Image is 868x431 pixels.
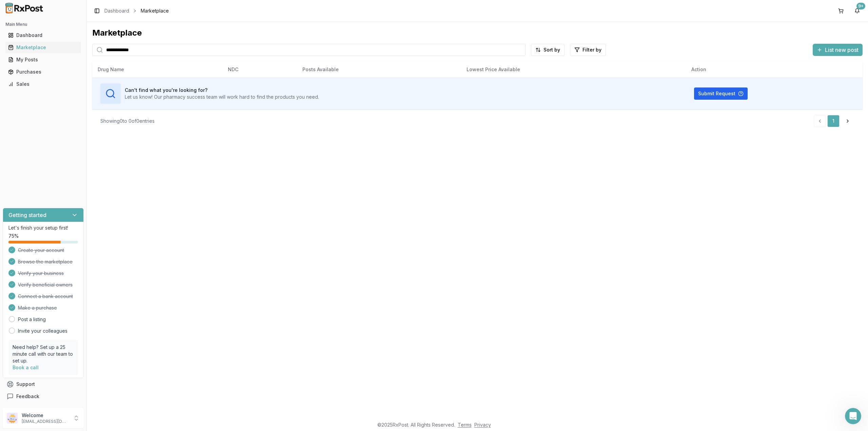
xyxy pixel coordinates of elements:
[458,422,472,428] a: Terms
[3,30,84,41] button: Dashboard
[7,413,18,424] img: User avatar
[856,3,865,9] div: 9+
[531,44,565,56] button: Sort by
[297,61,461,78] th: Posts Available
[3,378,84,390] button: Support
[18,305,57,311] span: Make a purchase
[8,56,78,63] div: My Posts
[104,7,169,14] nav: breadcrumb
[461,61,686,78] th: Lowest Price Available
[125,87,319,94] h3: Can't find what you're looking for?
[18,281,73,288] span: Verify beneficial owners
[827,115,840,127] a: 1
[18,293,73,300] span: Connect a bank account
[222,61,297,78] th: NDC
[18,258,73,265] span: Browse the marketplace
[8,44,78,51] div: Marketplace
[3,79,84,90] button: Sales
[5,41,81,54] a: Marketplace
[694,87,748,100] button: Submit Request
[8,68,78,75] div: Purchases
[8,211,46,219] h3: Getting started
[570,44,606,56] button: Filter by
[5,22,81,27] h2: Main Menu
[8,81,78,87] div: Sales
[3,42,84,53] button: Marketplace
[141,7,169,14] span: Marketplace
[8,224,78,231] p: Let's finish your setup first!
[18,316,46,323] a: Post a listing
[474,422,491,428] a: Privacy
[3,390,84,403] button: Feedback
[18,328,67,334] a: Invite your colleagues
[92,27,863,38] div: Marketplace
[852,5,863,16] button: 9+
[813,47,863,54] a: List new post
[845,408,861,424] iframe: Intercom live chat
[686,61,863,78] th: Action
[841,115,854,127] a: Go to next page
[5,54,81,66] a: My Posts
[100,118,155,124] div: Showing 0 to 0 of 0 entries
[125,94,319,100] p: Let us know! Our pharmacy success team will work hard to find the products you need.
[16,393,39,400] span: Feedback
[18,247,64,254] span: Create your account
[544,46,560,53] span: Sort by
[825,46,859,54] span: List new post
[583,46,601,53] span: Filter by
[22,419,69,424] p: [EMAIL_ADDRESS][DOMAIN_NAME]
[3,66,84,77] button: Purchases
[104,7,129,14] a: Dashboard
[5,29,81,41] a: Dashboard
[814,115,854,127] nav: pagination
[5,66,81,78] a: Purchases
[13,365,39,370] a: Book a call
[92,61,222,78] th: Drug Name
[22,412,69,419] p: Welcome
[8,233,19,239] span: 75 %
[813,44,863,56] button: List new post
[3,3,46,14] img: RxPost Logo
[5,78,81,90] a: Sales
[13,344,74,364] p: Need help? Set up a 25 minute call with our team to set up.
[8,32,78,39] div: Dashboard
[3,54,84,65] button: My Posts
[18,270,64,277] span: Verify your business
